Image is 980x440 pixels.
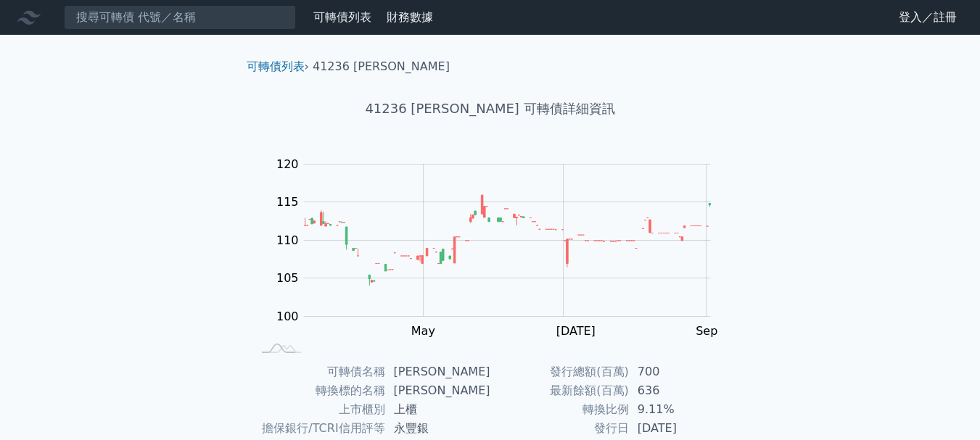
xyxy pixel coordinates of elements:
[276,271,299,285] tspan: 105
[411,324,435,338] tspan: May
[490,381,629,400] td: 最新餘額(百萬)
[313,58,450,75] li: 41236 [PERSON_NAME]
[276,195,299,209] tspan: 115
[276,157,299,171] tspan: 120
[556,324,596,338] tspan: [DATE]
[629,419,728,438] td: [DATE]
[387,10,433,24] a: 財務數據
[629,381,728,400] td: 636
[64,5,296,30] input: 搜尋可轉債 代號／名稱
[696,324,717,338] tspan: Sep
[247,58,309,75] li: ›
[252,419,385,438] td: 擔保銀行/TCRI信用評等
[252,381,385,400] td: 轉換標的名稱
[252,362,385,381] td: 可轉債名稱
[490,362,629,381] td: 發行總額(百萬)
[268,157,733,338] g: Chart
[235,99,746,119] h1: 41236 [PERSON_NAME] 可轉債詳細資訊
[385,400,490,419] td: 上櫃
[385,381,490,400] td: [PERSON_NAME]
[629,362,728,381] td: 700
[887,6,968,29] a: 登入／註冊
[247,59,305,73] a: 可轉債列表
[276,233,299,247] tspan: 110
[490,400,629,419] td: 轉換比例
[276,310,299,323] tspan: 100
[313,10,371,24] a: 可轉債列表
[252,400,385,419] td: 上市櫃別
[629,400,728,419] td: 9.11%
[385,362,490,381] td: [PERSON_NAME]
[490,419,629,438] td: 發行日
[385,419,490,438] td: 永豐銀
